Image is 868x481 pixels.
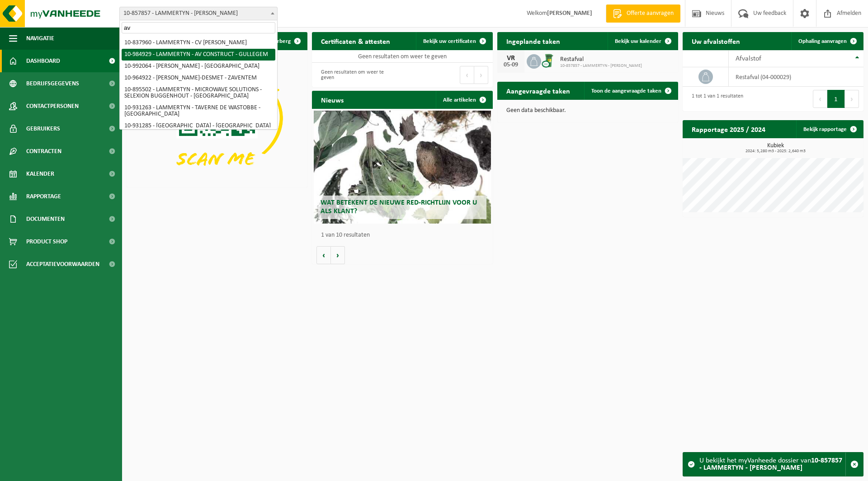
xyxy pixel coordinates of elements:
div: Geen resultaten om weer te geven [316,65,398,85]
li: 10-895502 - LAMMERTYN - MICROWAVE SOLUTIONS - SELEXION BUGGENHOUT - [GEOGRAPHIC_DATA] [122,84,275,102]
button: Volgende [331,246,345,264]
span: Contactpersonen [26,95,79,117]
button: Previous [813,90,827,108]
span: Wat betekent de nieuwe RED-richtlijn voor u als klant? [321,199,477,215]
h2: Nieuws [312,91,353,108]
a: Bekijk rapportage [796,120,863,138]
button: Previous [460,66,474,84]
a: Bekijk uw kalender [608,32,677,50]
div: 05-09 [502,62,520,68]
a: Offerte aanvragen [606,5,680,23]
span: Restafval [560,56,642,63]
li: 10-992064 - [PERSON_NAME] - [GEOGRAPHIC_DATA] [122,61,275,72]
span: 2024: 5,280 m3 - 2025: 2,640 m3 [687,149,863,154]
span: Ophaling aanvragen [798,38,847,44]
img: WB-0240-CU [541,53,557,68]
a: Wat betekent de nieuwe RED-richtlijn voor u als klant? [314,111,491,224]
span: Rapportage [26,185,61,208]
span: Navigatie [26,27,54,50]
span: Bekijk uw kalender [615,38,661,44]
h2: Uw afvalstoffen [683,32,749,50]
div: VR [502,55,520,62]
h2: Ingeplande taken [497,32,569,50]
button: Verberg [264,32,307,50]
td: Geen resultaten om weer te geven [312,50,493,63]
span: Kalender [26,163,54,185]
span: Product Shop [26,230,67,253]
a: Bekijk uw certificaten [416,32,492,50]
div: 1 tot 1 van 1 resultaten [687,89,743,109]
div: U bekijkt het myVanheede dossier van [699,453,845,476]
button: Next [474,66,488,84]
span: Contracten [26,140,61,163]
span: Bedrijfsgegevens [26,72,79,95]
p: Geen data beschikbaar. [506,107,669,114]
span: Dashboard [26,50,60,72]
span: Offerte aanvragen [624,9,676,18]
li: 10-984929 - LAMMERTYN - AV CONSTRUCT - GULLEGEM [122,49,275,61]
td: restafval (04-000029) [729,67,863,87]
li: 10-964922 - [PERSON_NAME]-DESMET - ZAVENTEM [122,72,275,84]
strong: [PERSON_NAME] [547,10,592,17]
li: 10-931285 - [GEOGRAPHIC_DATA] - [GEOGRAPHIC_DATA] OUD GEMEENTEHUIS - [GEOGRAPHIC_DATA] [122,120,275,138]
a: Alle artikelen [436,91,492,109]
span: Verberg [271,38,291,44]
span: Afvalstof [736,55,761,62]
li: 10-837960 - LAMMERTYN - CV [PERSON_NAME] [122,37,275,49]
span: 10-857857 - LAMMERTYN - ILKNUR ALTINTAS - AARTSELAAR [119,7,278,20]
button: Vorige [316,246,331,264]
span: Documenten [26,208,65,230]
span: Acceptatievoorwaarden [26,253,99,276]
span: Bekijk uw certificaten [423,38,476,44]
span: 10-857857 - LAMMERTYN - [PERSON_NAME] [560,63,642,69]
a: Toon de aangevraagde taken [584,82,677,100]
button: 1 [827,90,845,108]
a: Ophaling aanvragen [791,32,863,50]
h2: Aangevraagde taken [497,82,579,99]
li: 10-931263 - LAMMERTYN - TAVERNE DE WASTOBBE - [GEOGRAPHIC_DATA] [122,102,275,120]
span: Gebruikers [26,117,60,140]
strong: 10-857857 - LAMMERTYN - [PERSON_NAME] [699,457,842,472]
h2: Certificaten & attesten [312,32,399,50]
h2: Rapportage 2025 / 2024 [683,120,774,138]
span: Toon de aangevraagde taken [591,88,661,94]
h3: Kubiek [687,143,863,154]
button: Next [845,90,859,108]
span: 10-857857 - LAMMERTYN - ILKNUR ALTINTAS - AARTSELAAR [120,7,277,20]
p: 1 van 10 resultaten [321,232,488,238]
